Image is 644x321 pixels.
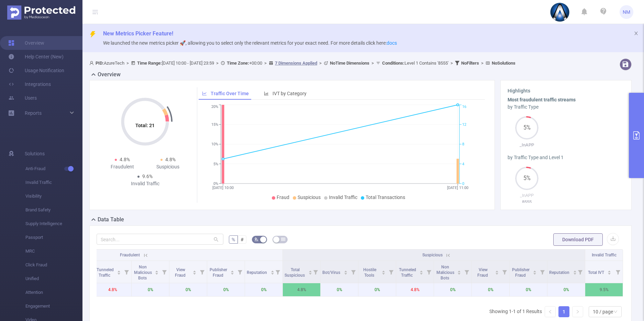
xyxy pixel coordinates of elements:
[420,269,423,272] i: icon: caret-up
[492,60,515,66] b: No Solutions
[175,267,187,278] span: View Fraud
[142,174,153,179] span: 9.6%
[132,283,169,296] p: 0%
[122,261,131,283] i: Filter menu
[145,163,191,170] div: Suspicious
[25,110,42,116] span: Reports
[575,261,585,283] i: Filter menu
[231,272,234,274] i: icon: caret-down
[558,306,569,317] li: 1
[232,237,235,242] span: %
[477,267,489,278] span: View Fraud
[277,195,289,200] span: Fraud
[559,307,569,317] a: 1
[283,283,320,296] p: 4.8%
[462,181,464,186] tspan: 0
[308,272,312,274] i: icon: caret-down
[8,77,51,91] a: Integrations
[585,283,623,296] p: 9.5%
[515,176,538,181] span: 5%
[270,269,274,272] i: icon: caret-up
[231,269,234,272] i: icon: caret-up
[382,60,404,66] b: Conditions :
[607,269,611,274] div: Sort
[262,60,269,66] span: >
[270,272,274,274] i: icon: caret-down
[308,269,312,272] i: icon: caret-up
[207,283,245,296] p: 0%
[8,50,64,64] a: Help Center (New)
[134,265,152,280] span: Non Malicious Bots
[358,283,396,296] p: 0%
[515,125,538,131] span: 5%
[424,261,434,283] i: Filter menu
[508,192,547,199] p: _InAPP
[192,269,197,274] div: Sort
[537,261,547,283] i: Filter menu
[322,270,341,275] span: Bot/Virus
[512,267,530,278] span: Publisher Fraud
[386,261,396,283] i: Filter menu
[89,31,96,38] i: icon: thunderbolt
[553,233,603,246] button: Download PDF
[508,87,625,95] h3: Highlights
[159,261,169,283] i: Filter menu
[547,283,585,296] p: 0%
[298,195,321,200] span: Suspicious
[124,60,131,66] span: >
[254,237,258,241] i: icon: bg-colors
[213,162,218,166] tspan: 5%
[120,253,140,257] span: Fraudulent
[270,269,275,274] div: Sort
[576,310,580,314] i: icon: right
[369,60,376,66] span: >
[593,307,613,317] div: 10 / page
[211,142,218,147] tspan: 10%
[436,265,454,280] span: Non Malicious Bots
[25,231,82,244] span: Passport
[193,269,197,272] i: icon: caret-up
[8,36,44,50] a: Overview
[479,60,486,66] span: >
[462,105,466,109] tspan: 16
[308,269,312,274] div: Sort
[461,60,479,66] b: No Filters
[344,269,348,274] div: Sort
[122,180,168,187] div: Invalid Traffic
[97,267,114,278] span: Tunneled Traffic
[247,270,268,275] span: Reputation
[155,272,159,274] i: icon: caret-down
[275,60,317,66] u: 7 Dimensions Applied
[420,272,423,274] i: icon: caret-down
[25,299,82,313] span: Engagement
[634,31,639,36] i: icon: close
[311,261,320,283] i: Filter menu
[533,269,537,274] div: Sort
[572,306,583,317] li: Next Page
[245,283,282,296] p: 0%
[381,269,386,274] div: Sort
[508,97,576,102] b: Most fraudulent traffic streams
[549,270,570,275] span: Reputation
[472,283,509,296] p: 0%
[137,60,162,66] b: Time Range:
[211,91,249,96] span: Traffic Over Time
[634,30,639,37] button: icon: close
[25,162,82,176] span: Anti-Fraud
[448,60,455,66] span: >
[193,272,197,274] i: icon: caret-down
[382,272,386,274] i: icon: caret-down
[227,60,249,66] b: Time Zone:
[135,123,155,128] tspan: Total: 21
[623,5,630,19] span: NM
[99,163,145,170] div: Fraudulent
[500,261,509,283] i: Filter menu
[264,91,269,96] i: icon: bar-chart
[495,269,499,274] div: Sort
[330,60,369,66] b: No Time Dimensions
[25,272,82,286] span: Unified
[344,272,347,274] i: icon: caret-down
[457,272,461,274] i: icon: caret-down
[434,283,471,296] p: 0%
[165,157,176,162] span: 4.8%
